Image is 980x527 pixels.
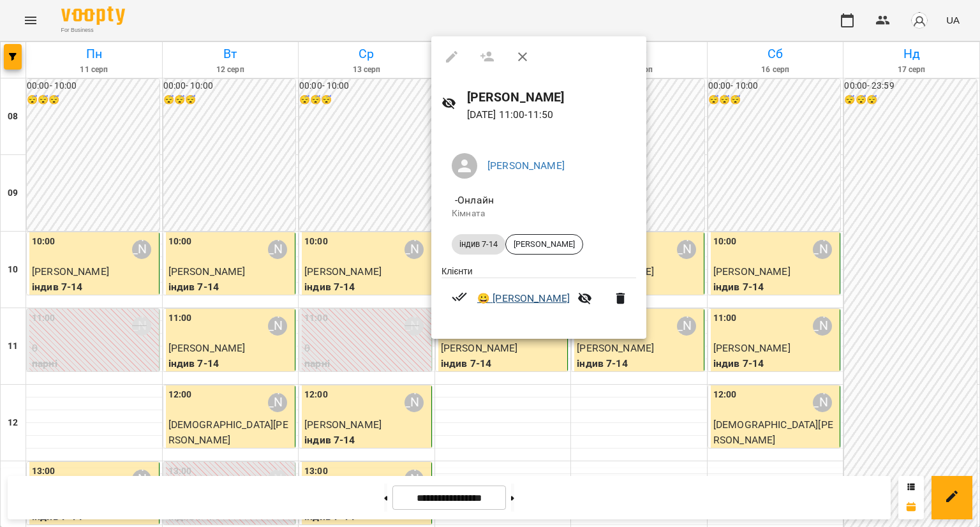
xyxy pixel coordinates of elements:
[467,107,636,122] p: [DATE] 11:00 - 11:50
[506,239,583,250] span: [PERSON_NAME]
[477,291,570,306] a: 😀 [PERSON_NAME]
[505,234,583,255] div: [PERSON_NAME]
[452,239,505,250] span: індив 7-14
[442,265,636,324] ul: Клієнти
[487,160,565,172] a: [PERSON_NAME]
[452,194,496,206] span: - Онлайн
[467,87,636,107] h6: [PERSON_NAME]
[452,207,626,220] p: Кімната
[452,289,467,304] svg: Візит сплачено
